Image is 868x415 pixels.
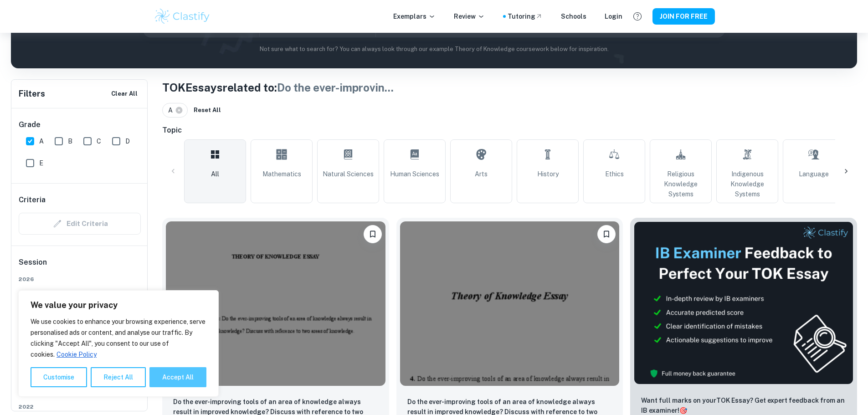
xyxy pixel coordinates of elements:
h6: Grade [19,119,141,130]
p: We use cookies to enhance your browsing experience, serve personalised ads or content, and analys... [31,316,206,360]
button: Reject All [91,367,146,387]
img: Thumbnail [634,221,853,384]
button: Reset All [191,103,223,117]
button: JOIN FOR FREE [652,8,715,25]
span: B [68,136,72,146]
p: Exemplars [393,11,436,21]
span: Religious Knowledge Systems [654,169,708,199]
span: C [97,136,101,146]
button: Customise [31,367,87,387]
span: A [39,136,44,146]
span: 🎯 [679,407,687,414]
span: Language [799,169,829,179]
a: Login [605,11,622,21]
p: We value your privacy [31,300,206,311]
h6: Criteria [19,195,46,205]
img: TOK Essay example thumbnail: Do the ever-improving tools of an area [166,221,385,386]
span: Mathematics [262,169,301,179]
button: Clear All [109,87,140,101]
span: 2022 [19,403,141,411]
button: Please log in to bookmark exemplars [364,225,382,243]
img: Clastify logo [154,7,211,26]
h6: Filters [19,87,45,100]
span: Human Sciences [390,169,439,179]
a: Schools [561,11,586,21]
span: A [168,105,177,115]
span: History [537,169,559,179]
h6: Session [19,257,141,275]
p: Not sure what to search for? You can always look through our example Theory of Knowledge coursewo... [18,45,850,54]
h1: TOK Essays related to: [162,79,857,96]
span: Indigenous Knowledge Systems [720,169,774,199]
a: Tutoring [508,11,543,21]
span: All [211,169,219,179]
span: Natural Sciences [323,169,374,179]
span: D [125,136,130,146]
a: Cookie Policy [56,350,97,359]
span: Do the ever-improvin ... [277,81,394,94]
span: Arts [475,169,488,179]
span: Ethics [605,169,624,179]
button: Please log in to bookmark exemplars [597,225,616,243]
div: A [162,103,188,118]
button: Help and Feedback [630,9,645,24]
span: E [39,158,43,168]
button: Accept All [149,367,206,387]
div: We value your privacy [18,290,219,397]
span: May [39,289,51,299]
div: Criteria filters are unavailable when searching by topic [19,213,141,235]
h6: Topic [162,125,857,136]
span: 2026 [19,275,141,283]
img: TOK Essay example thumbnail: Do the ever-improving tools of an area o [400,221,620,386]
p: Review [454,11,485,21]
